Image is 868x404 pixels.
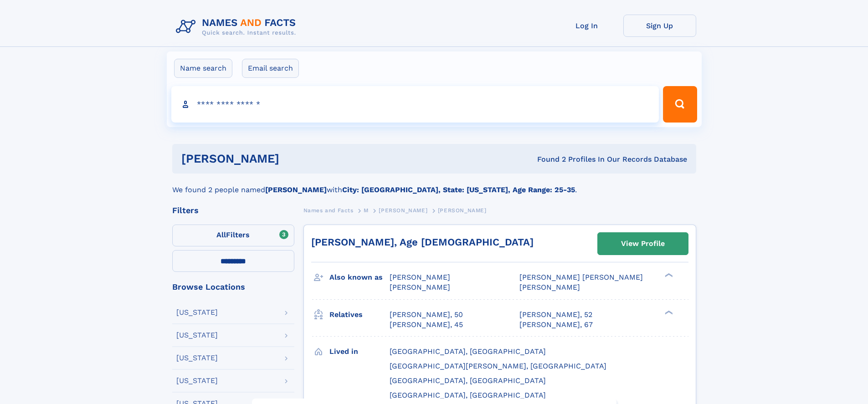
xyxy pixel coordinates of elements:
[519,320,593,330] a: [PERSON_NAME], 67
[623,15,696,37] a: Sign Up
[311,236,534,248] a: [PERSON_NAME], Age [DEMOGRAPHIC_DATA]
[390,320,463,330] a: [PERSON_NAME], 45
[303,205,354,216] a: Names and Facts
[598,233,688,255] a: View Profile
[390,347,546,356] span: [GEOGRAPHIC_DATA], [GEOGRAPHIC_DATA]
[364,205,369,216] a: M
[438,207,487,214] span: [PERSON_NAME]
[329,270,390,285] h3: Also known as
[265,185,327,194] b: [PERSON_NAME]
[242,59,299,78] label: Email search
[176,354,218,362] div: [US_STATE]
[390,376,546,385] span: [GEOGRAPHIC_DATA], [GEOGRAPHIC_DATA]
[329,344,390,359] h3: Lived in
[390,273,450,281] span: [PERSON_NAME]
[390,283,450,291] span: [PERSON_NAME]
[176,332,218,339] div: [US_STATE]
[663,272,673,278] div: ❯
[390,310,463,320] a: [PERSON_NAME], 50
[663,309,673,315] div: ❯
[379,207,427,214] span: [PERSON_NAME]
[176,309,218,316] div: [US_STATE]
[172,15,303,39] img: Logo Names and Facts
[329,307,390,322] h3: Relatives
[174,59,232,78] label: Name search
[621,233,665,254] div: View Profile
[408,154,687,164] div: Found 2 Profiles In Our Records Database
[519,310,592,320] a: [PERSON_NAME], 52
[519,283,580,291] span: [PERSON_NAME]
[550,15,623,37] a: Log In
[390,391,546,399] span: [GEOGRAPHIC_DATA], [GEOGRAPHIC_DATA]
[379,205,427,216] a: [PERSON_NAME]
[342,185,575,194] b: City: [GEOGRAPHIC_DATA], State: [US_STATE], Age Range: 25-35
[519,273,643,281] span: [PERSON_NAME] [PERSON_NAME]
[181,153,408,164] h1: [PERSON_NAME]
[172,174,696,195] div: We found 2 people named with .
[663,86,697,123] button: Search Button
[216,230,226,239] span: All
[176,377,218,384] div: [US_STATE]
[364,207,369,214] span: M
[172,206,294,215] div: Filters
[390,362,606,370] span: [GEOGRAPHIC_DATA][PERSON_NAME], [GEOGRAPHIC_DATA]
[171,86,659,123] input: search input
[172,283,294,291] div: Browse Locations
[172,225,294,246] label: Filters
